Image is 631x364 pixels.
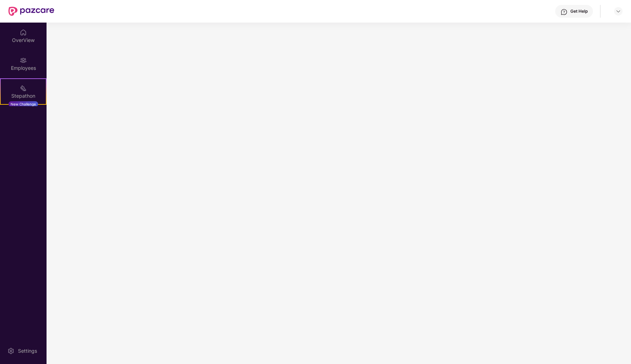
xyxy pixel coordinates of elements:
img: svg+xml;base64,PHN2ZyBpZD0iSGVscC0zMngzMiIgeG1sbnM9Imh0dHA6Ly93d3cudzMub3JnLzIwMDAvc3ZnIiB3aWR0aD... [560,8,568,16]
div: New Challenge [8,101,38,107]
img: svg+xml;base64,PHN2ZyBpZD0iRW1wbG95ZWVzIiB4bWxucz0iaHR0cDovL3d3dy53My5vcmcvMjAwMC9zdmciIHdpZHRoPS... [20,57,27,64]
div: Settings [16,347,39,354]
img: New Pazcare Logo [8,7,54,16]
img: svg+xml;base64,PHN2ZyBpZD0iSG9tZSIgeG1sbnM9Imh0dHA6Ly93d3cudzMub3JnLzIwMDAvc3ZnIiB3aWR0aD0iMjAiIG... [20,29,27,36]
img: svg+xml;base64,PHN2ZyB4bWxucz0iaHR0cDovL3d3dy53My5vcmcvMjAwMC9zdmciIHdpZHRoPSIyMSIgaGVpZ2h0PSIyMC... [20,85,27,92]
div: Stepathon [1,92,46,99]
div: Get Help [570,8,588,14]
img: svg+xml;base64,PHN2ZyBpZD0iRHJvcGRvd24tMzJ4MzIiIHhtbG5zPSJodHRwOi8vd3d3LnczLm9yZy8yMDAwL3N2ZyIgd2... [615,8,621,14]
img: svg+xml;base64,PHN2ZyBpZD0iU2V0dGluZy0yMHgyMCIgeG1sbnM9Imh0dHA6Ly93d3cudzMub3JnLzIwMDAvc3ZnIiB3aW... [7,347,14,354]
